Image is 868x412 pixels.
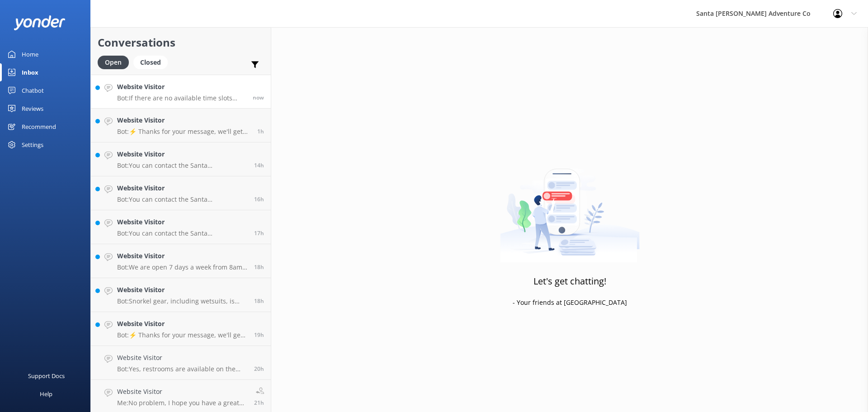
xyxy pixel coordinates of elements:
h4: Website Visitor [117,387,247,397]
h3: Let's get chatting! [533,274,606,289]
span: Sep 17 2025 09:42am (UTC -07:00) America/Tijuana [254,399,264,407]
h4: Website Visitor [117,149,247,159]
h4: Website Visitor [117,353,247,363]
a: Website VisitorBot:If there are no available time slots showing online, the trip is likely full. ... [91,75,271,109]
a: Website VisitorBot:You can contact the Santa [PERSON_NAME] Adventure Co. team at [PHONE_NUMBER], ... [91,176,271,210]
h2: Conversations [98,34,264,51]
p: Bot: Yes, restrooms are available on the island. [117,365,247,373]
div: Chatbot [22,81,44,99]
h4: Website Visitor [117,183,247,193]
span: Sep 17 2025 04:59pm (UTC -07:00) America/Tijuana [254,161,264,169]
span: Sep 17 2025 11:25am (UTC -07:00) America/Tijuana [254,365,264,373]
div: Settings [22,136,43,154]
p: Bot: ⚡ Thanks for your message, we'll get back to you as soon as we can. You're also welcome to k... [117,331,247,339]
div: Closed [133,56,168,69]
span: Sep 17 2025 03:08pm (UTC -07:00) America/Tijuana [254,195,264,203]
a: Website VisitorBot:Yes, restrooms are available on the island.20h [91,346,271,380]
span: Sep 17 2025 01:24pm (UTC -07:00) America/Tijuana [254,297,264,305]
div: Open [98,56,129,69]
p: Bot: We are open 7 days a week from 8am to 5pm. [117,263,247,271]
div: Support Docs [28,367,65,385]
span: Sep 18 2025 06:17am (UTC -07:00) America/Tijuana [257,128,264,135]
div: Help [40,385,52,403]
div: Reviews [22,99,43,118]
p: Bot: You can contact the Santa [PERSON_NAME] Adventure Co. team at [PHONE_NUMBER], or by emailing... [117,229,247,237]
h4: Website Visitor [117,115,250,125]
h4: Website Visitor [117,251,247,261]
a: Website VisitorBot:⚡ Thanks for your message, we'll get back to you as soon as we can. You're als... [91,109,271,142]
p: Bot: If there are no available time slots showing online, the trip is likely full. You can reach ... [117,94,246,102]
a: Closed [133,57,172,67]
div: Home [22,45,38,63]
h4: Website Visitor [117,319,247,329]
img: artwork of a man stealing a conversation from at giant smartphone [500,150,640,263]
p: Bot: Snorkel gear, including wetsuits, is available for rent at our island storefront and does no... [117,297,247,305]
a: Website VisitorBot:You can contact the Santa [PERSON_NAME] Adventure Co. team at [PHONE_NUMBER], ... [91,210,271,244]
span: Sep 17 2025 01:26pm (UTC -07:00) America/Tijuana [254,263,264,271]
a: Website VisitorBot:Snorkel gear, including wetsuits, is available for rent at our island storefro... [91,278,271,312]
div: Inbox [22,63,38,81]
a: Website VisitorBot:You can contact the Santa [PERSON_NAME] Adventure Co. team at [PHONE_NUMBER], ... [91,142,271,176]
p: Bot: You can contact the Santa [PERSON_NAME] Adventure Co. team at [PHONE_NUMBER], or by emailing... [117,161,247,170]
div: Recommend [22,118,56,136]
a: Website VisitorBot:We are open 7 days a week from 8am to 5pm.18h [91,244,271,278]
a: Website VisitorBot:⚡ Thanks for your message, we'll get back to you as soon as we can. You're als... [91,312,271,346]
span: Sep 18 2025 07:27am (UTC -07:00) America/Tijuana [253,94,264,101]
p: Bot: You can contact the Santa [PERSON_NAME] Adventure Co. team at [PHONE_NUMBER], or by emailing... [117,195,247,204]
h4: Website Visitor [117,285,247,295]
h4: Website Visitor [117,82,246,92]
p: - Your friends at [GEOGRAPHIC_DATA] [513,298,627,308]
span: Sep 17 2025 12:07pm (UTC -07:00) America/Tijuana [254,331,264,339]
h4: Website Visitor [117,217,247,227]
img: yonder-white-logo.png [14,15,66,30]
p: Me: No problem, I hope you have a great day! Cheers [117,399,247,407]
span: Sep 17 2025 01:35pm (UTC -07:00) America/Tijuana [254,229,264,237]
p: Bot: ⚡ Thanks for your message, we'll get back to you as soon as we can. You're also welcome to k... [117,128,250,136]
a: Open [98,57,133,67]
